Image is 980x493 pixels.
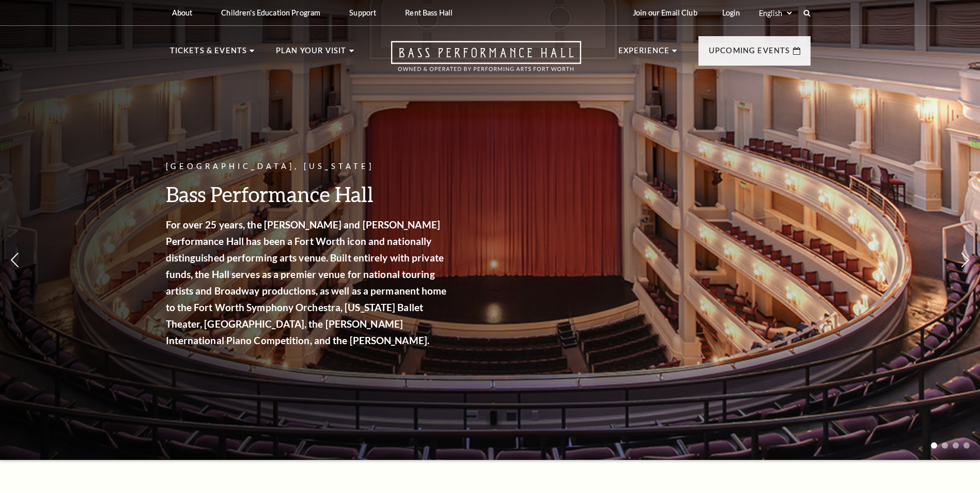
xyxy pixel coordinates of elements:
p: Experience [618,44,670,63]
p: Plan Your Visit [276,44,347,63]
p: Children's Education Program [221,8,320,17]
select: Select: [757,8,794,18]
p: [GEOGRAPHIC_DATA], [US_STATE] [166,160,450,173]
p: Rent Bass Hall [405,8,453,17]
p: Tickets & Events [170,44,247,63]
strong: For over 25 years, the [PERSON_NAME] and [PERSON_NAME] Performance Hall has been a Fort Worth ico... [166,219,447,346]
h3: Bass Performance Hall [166,181,450,207]
p: Upcoming Events [709,44,790,63]
p: About [172,8,193,17]
p: Support [349,8,376,17]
